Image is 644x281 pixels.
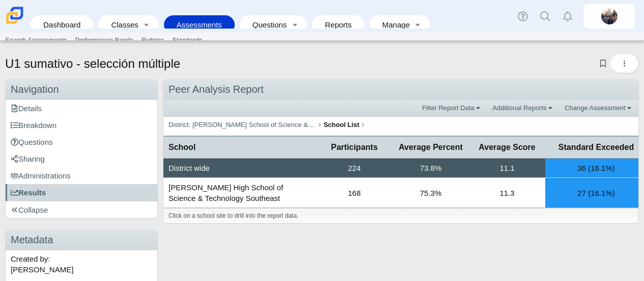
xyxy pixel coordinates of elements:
div: District wide [163,159,316,177]
a: Collapse [6,201,157,218]
div: Peer Analysis Report [163,79,638,100]
a: Breakdown [6,117,157,134]
a: Carmen School of Science & Technology [4,19,25,28]
span: Questions [11,138,53,146]
a: britta.barnhart.NdZ84j [584,4,635,29]
span: Average Score [474,142,540,153]
span: Standard Exceeded [550,142,642,153]
div: Created by: [PERSON_NAME] [6,250,157,278]
a: Add bookmark [598,59,608,68]
a: Rubrics [137,33,168,48]
td: [PERSON_NAME] High School of Science & Technology Southeast [163,178,316,208]
a: Change Assessment [562,103,636,113]
a: Filter Report Data [419,103,485,113]
td: 75.3% [393,178,469,208]
span: Results [11,188,46,197]
a: Additional Reports [490,103,557,113]
span: Average Percent [398,142,464,153]
span: Administrations [11,171,71,180]
span: Navigation [11,84,59,95]
a: Search Assessments [1,33,71,48]
a: Reports [317,15,359,34]
a: Questions [6,134,157,150]
a: Toggle expanded [139,15,154,34]
div: Click on a school site to drill into the report data. [163,208,638,223]
span: Breakdown [11,121,57,130]
a: Classes [103,15,139,34]
img: britta.barnhart.NdZ84j [601,8,618,24]
div: 11.1 [469,159,545,177]
a: Dashboard [36,15,88,34]
h3: Metadata [6,229,157,250]
a: District: [PERSON_NAME] School of Science & Technology [166,119,319,132]
b: School List [324,121,359,129]
span: Details [11,104,42,113]
a: Questions [245,15,288,34]
img: Carmen School of Science & Technology [4,5,25,26]
h1: U1 sumativo - selección múltiple [5,55,180,72]
a: Performance Bands [71,33,137,48]
a: Standards [168,33,206,48]
a: Administrations [6,167,157,184]
span: Collapse [11,206,48,214]
a: Details [6,100,157,117]
span: School [169,142,311,153]
td: 168 [316,178,393,208]
span: Sharing [11,155,45,163]
a: Sharing [6,150,157,167]
a: Toggle expanded [288,15,302,34]
div: 224 [316,159,393,177]
a: Manage [375,15,411,34]
a: Results [6,184,157,201]
a: Alerts [556,5,579,28]
button: More options [610,54,639,73]
td: 11.3 [469,178,545,208]
div: 73.8% [393,159,469,177]
a: Toggle expanded [411,15,425,34]
span: Participants [321,142,387,153]
a: Assessments [169,15,230,34]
